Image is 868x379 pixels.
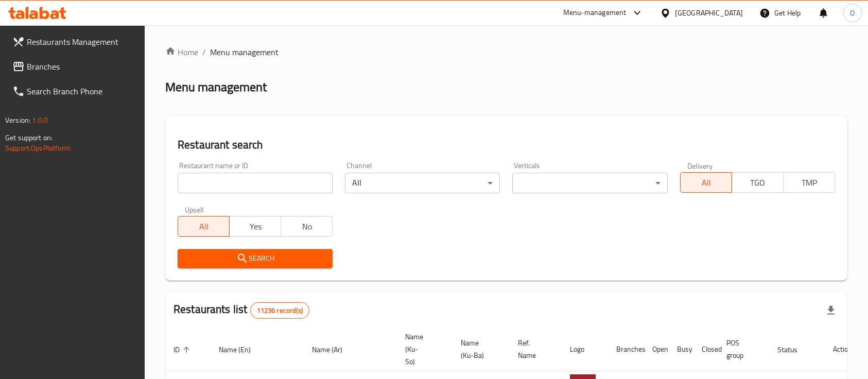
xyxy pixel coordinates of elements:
th: Busy [669,327,693,371]
span: Search Branch Phone [27,85,137,97]
span: Version: [5,113,30,127]
button: Search [178,249,333,268]
th: Logo [562,327,608,371]
button: All [178,216,230,237]
a: Support.OpsPlatform [5,141,71,155]
button: Yes [229,216,281,237]
span: Branches [27,60,137,73]
button: TGO [732,172,784,193]
span: All [182,219,225,234]
span: Restaurants Management [27,36,137,48]
th: Open [644,327,669,371]
span: 1.0.0 [32,113,48,127]
input: Search for restaurant name or ID.. [178,173,333,193]
nav: breadcrumb [165,46,847,58]
span: All [685,175,728,190]
th: Branches [608,327,644,371]
span: O [850,7,855,19]
span: POS group [726,337,757,361]
button: No [281,216,333,237]
th: Action [825,327,860,371]
span: No [285,219,328,234]
span: Name (Ar) [312,343,356,356]
a: Home [165,46,198,58]
span: Get support on: [5,131,53,144]
span: Ref. Name [518,337,549,361]
span: Name (En) [219,343,264,356]
div: Total records count [250,302,309,319]
h2: Restaurants list [173,302,309,319]
a: Search Branch Phone [4,79,145,104]
label: Delivery [687,162,713,169]
a: Restaurants Management [4,29,145,54]
span: Status [777,343,811,356]
a: Branches [4,54,145,79]
div: ​ [512,173,667,193]
span: Yes [234,219,277,234]
span: ID [173,343,193,356]
span: Search [186,252,324,265]
span: TMP [788,175,831,190]
span: Menu management [210,46,279,58]
div: [GEOGRAPHIC_DATA] [675,7,743,19]
button: All [680,172,732,193]
h2: Menu management [165,79,267,95]
th: Closed [693,327,718,371]
span: Name (Ku-Ba) [461,337,497,361]
h2: Restaurant search [178,137,835,153]
button: TMP [783,172,835,193]
span: 11236 record(s) [251,306,309,316]
div: All [345,173,500,193]
li: / [202,46,206,58]
span: Name (Ku-So) [405,331,440,368]
label: Upsell [185,206,204,213]
span: TGO [736,175,779,190]
div: Export file [819,298,843,323]
div: Menu-management [563,7,627,19]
